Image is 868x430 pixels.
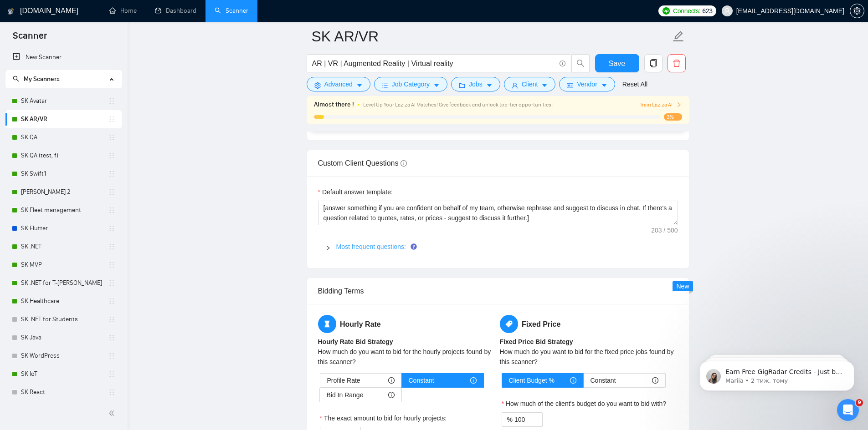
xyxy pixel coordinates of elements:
[314,82,321,89] span: setting
[21,310,108,329] a: SK .NET for Students
[702,6,712,16] span: 623
[500,315,518,333] span: tag
[21,147,108,165] a: SK QA (test, f)
[470,377,477,384] span: info-circle
[572,59,589,67] span: search
[5,292,122,310] li: SK Healthcare
[109,7,137,15] a: homeHome
[13,75,60,83] span: My Scanners
[5,92,122,110] li: SK Avatar
[5,238,122,256] li: SK .NET
[509,374,555,387] span: Client Budget %
[644,54,663,72] button: copy
[318,347,496,367] div: How much do you want to bid for the hourly projects found by this scanner?
[108,188,115,196] span: holder
[382,82,388,89] span: bars
[5,219,122,238] li: SK Flutter
[856,399,863,406] span: 9
[307,77,370,91] button: settingAdvancedcaret-down
[676,102,682,107] span: right
[21,165,108,183] a: SK Swift1
[13,76,19,82] span: search
[108,170,115,177] span: holder
[559,77,615,91] button: idcardVendorcaret-down
[108,243,115,250] span: holder
[325,245,331,251] span: right
[21,219,108,238] a: SK Flutter
[850,4,864,18] button: setting
[601,82,607,89] span: caret-down
[21,383,108,401] a: SK React
[108,409,118,418] span: double-left
[5,256,122,274] li: SK MVP
[327,374,360,387] span: Profile Rate
[500,338,573,345] b: Fixed Price Bid Strategy
[21,292,108,310] a: SK Healthcare
[318,236,678,257] div: Most frequent questions:
[108,97,115,105] span: holder
[850,7,864,15] a: setting
[401,160,407,167] span: info-circle
[21,201,108,219] a: SK Fleet management
[392,79,430,89] span: Job Category
[108,207,115,214] span: holder
[459,82,465,89] span: folder
[5,365,122,383] li: SK IoT
[512,82,518,89] span: user
[108,370,115,378] span: holder
[318,315,496,333] h5: Hourly Rate
[5,274,122,292] li: SK .NET for T-Rex
[640,101,682,109] button: Train Laziza AI
[318,338,393,345] b: Hourly Rate Bid Strategy
[609,58,625,69] span: Save
[388,392,395,398] span: info-circle
[314,100,354,110] span: Almost there !
[5,29,54,48] span: Scanner
[327,388,364,402] span: Bid In Range
[24,75,60,83] span: My Scanners
[21,274,108,292] a: SK .NET for T-[PERSON_NAME]
[724,8,730,14] span: user
[500,347,678,367] div: How much do you want to bid for the fixed price jobs found by this scanner?
[356,82,363,89] span: caret-down
[318,315,336,333] span: hourglass
[21,92,108,110] a: SK Avatar
[652,377,658,384] span: info-circle
[514,413,542,426] input: How much of the client's budget do you want to bid with?
[668,54,686,72] button: delete
[8,4,14,19] img: logo
[486,82,493,89] span: caret-down
[673,30,684,42] span: edit
[664,113,682,121] span: 3%
[21,365,108,383] a: SK IoT
[837,399,859,421] iframe: Intercom live chat
[645,59,662,67] span: copy
[108,116,115,123] span: holder
[577,79,597,89] span: Vendor
[388,377,395,384] span: info-circle
[13,48,114,66] a: New Scanner
[571,54,590,72] button: search
[108,225,115,232] span: holder
[5,183,122,201] li: SK Swift 2
[318,187,393,197] label: Default answer template:
[21,183,108,201] a: [PERSON_NAME] 2
[591,374,616,387] span: Constant
[570,377,576,384] span: info-circle
[21,128,108,147] a: SK QA
[320,413,447,423] label: The exact amount to bid for hourly projects:
[318,278,678,304] div: Bidding Terms
[663,7,670,15] img: upwork-logo.png
[560,61,565,66] span: info-circle
[850,7,864,15] span: setting
[567,82,573,89] span: idcard
[500,315,678,333] h5: Fixed Price
[5,329,122,347] li: SK Java
[676,283,689,290] span: New
[21,256,108,274] a: SK MVP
